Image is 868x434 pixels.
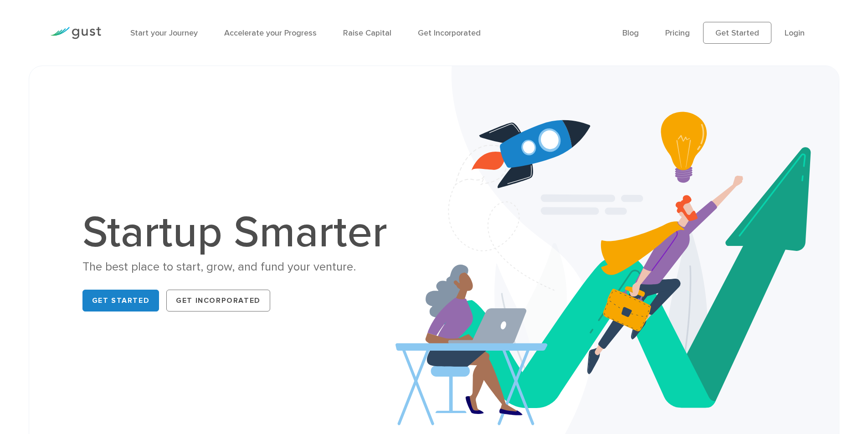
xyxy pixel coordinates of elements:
a: Get Started [82,290,159,311]
a: Login [785,28,805,38]
div: The best place to start, grow, and fund your venture. [82,259,397,275]
img: Gust Logo [50,27,101,39]
h1: Startup Smarter [82,211,397,255]
a: Get Incorporated [418,28,481,38]
a: Get Incorporated [166,290,270,311]
a: Start your Journey [130,28,198,38]
a: Accelerate your Progress [224,28,317,38]
a: Get Started [703,22,771,44]
a: Raise Capital [343,28,391,38]
a: Blog [622,28,639,38]
a: Pricing [665,28,690,38]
